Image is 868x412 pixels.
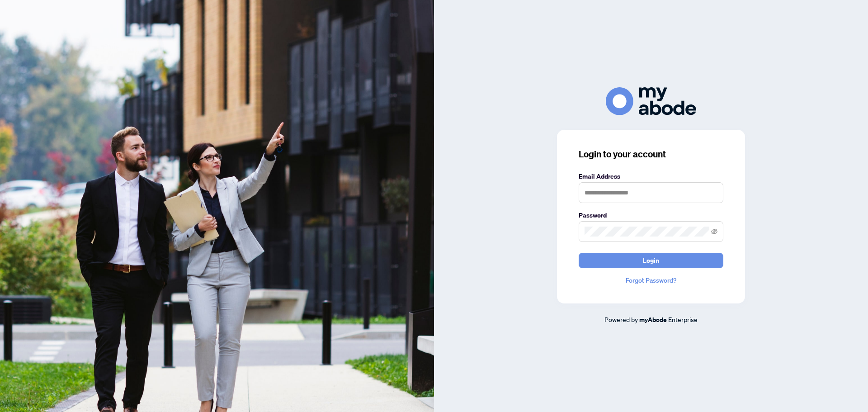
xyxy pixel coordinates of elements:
[579,171,723,181] label: Email Address
[639,315,667,325] a: myAbode
[606,87,696,115] img: ma-logo
[579,253,723,268] button: Login
[711,228,717,235] span: eye-invisible
[579,210,723,220] label: Password
[579,275,723,285] a: Forgot Password?
[604,315,638,323] span: Powered by
[579,148,723,161] h3: Login to your account
[643,253,659,268] span: Login
[668,315,698,323] span: Enterprise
